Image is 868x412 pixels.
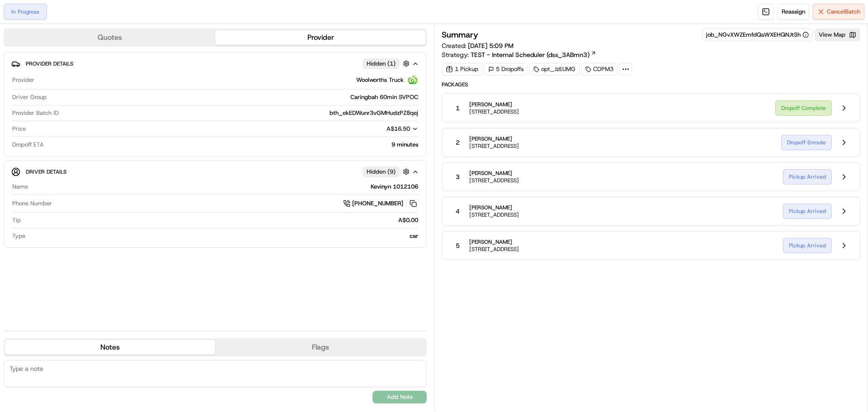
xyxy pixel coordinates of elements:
span: 4 [456,207,460,216]
div: 9 minutes [47,141,418,149]
button: Hidden (1) [363,58,412,69]
div: We're available if you need us! [31,95,114,103]
span: Provider [12,76,34,84]
button: CancelBatch [813,4,864,20]
span: Driver Details [26,168,66,175]
span: Reassign [782,8,805,16]
span: [STREET_ADDRESS] [469,108,519,115]
button: A$16.50 [339,125,418,133]
a: [PHONE_NUMBER] [343,199,418,208]
p: Welcome 👋 [9,36,165,51]
div: A$0.00 [24,216,418,224]
button: job_NGvXWZEmfdQsWXEHQNJtSh [706,31,809,39]
img: Nash [9,9,27,27]
a: 📗Knowledge Base [5,128,73,144]
button: Hidden (9) [363,166,412,177]
span: Cancel Batch [827,8,860,16]
span: A$16.50 [387,125,410,133]
div: Kevinyn 1012106 [32,183,418,191]
span: Type [12,232,25,240]
button: Start new chat [154,89,165,100]
div: car [29,232,418,240]
span: [STREET_ADDRESS] [469,246,519,253]
span: Dropoff ETA [12,141,44,149]
span: Provider Batch ID [12,109,59,117]
img: ww.png [407,75,418,85]
a: 💻API Documentation [73,128,149,144]
button: Notes [5,340,215,355]
span: Hidden ( 1 ) [367,60,396,68]
span: API Documentation [85,131,145,140]
h3: Summary [442,31,478,39]
img: 1736555255976-a54dd68f-1ca7-489b-9aae-adbdc363a1c4 [9,86,25,103]
button: Provider DetailsHidden (1) [11,56,419,71]
span: Pylon [90,153,109,160]
span: Woolworths Truck [356,76,404,84]
div: opt_JzEUMG [529,63,580,76]
span: [PERSON_NAME] [469,204,519,211]
button: Provider [215,30,426,45]
span: Created: [442,41,514,50]
button: Driver DetailsHidden (9) [11,164,419,179]
span: [STREET_ADDRESS] [469,211,519,218]
div: 1 Pickup [442,63,482,76]
span: bth_ekEDWunr3vGMHudzPZ8qej [330,109,418,117]
span: TEST - Internal Scheduler (dss_3ABmn3) [471,50,590,59]
span: Driver Group [12,93,47,101]
a: Powered byPylon [64,153,109,160]
span: Packages [442,81,860,88]
span: [PERSON_NAME] [469,170,519,177]
span: [DATE] 5:09 PM [468,42,514,50]
span: Knowledge Base [18,131,69,140]
input: Clear [24,58,149,68]
div: 📗 [9,132,16,139]
button: Reassign [778,4,809,20]
a: TEST - Internal Scheduler (dss_3ABmn3) [471,50,596,59]
button: Quotes [5,30,215,45]
div: Strategy: [442,50,596,59]
div: 💻 [76,132,84,139]
div: 5 Dropoffs [484,63,528,76]
span: Price [12,125,26,133]
span: [PERSON_NAME] [469,238,519,246]
span: [STREET_ADDRESS] [469,142,519,150]
span: Name [12,183,28,191]
span: Phone Number [12,199,52,208]
span: [STREET_ADDRESS] [469,177,519,184]
button: View Map [815,28,860,41]
div: CDPM3 [581,63,618,76]
button: Flags [215,340,426,355]
span: Tip [12,216,21,224]
span: [PERSON_NAME] [469,135,519,142]
span: [PERSON_NAME] [469,101,519,108]
span: 1 [456,104,460,113]
span: Hidden ( 9 ) [367,168,396,176]
span: 3 [456,172,460,181]
span: [PHONE_NUMBER] [352,199,403,208]
span: 2 [456,138,460,147]
span: 5 [456,241,460,250]
span: Caringbah 60min SVPOC [350,93,418,101]
div: Start new chat [31,86,148,95]
span: Provider Details [26,60,73,67]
